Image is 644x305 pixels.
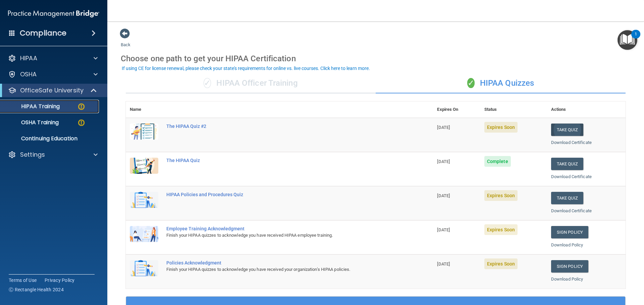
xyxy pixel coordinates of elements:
[4,119,59,126] p: OSHA Training
[437,125,450,130] span: [DATE]
[618,30,637,50] button: Open Resource Center, 1 new notification
[551,174,592,179] a: Download Certificate
[121,49,631,68] div: Choose one path to get your HIPAA Certification
[4,103,60,110] p: HIPAA Training
[635,34,637,43] div: 1
[547,101,626,118] th: Actions
[376,73,626,93] div: HIPAA Quizzes
[551,208,592,213] a: Download Certificate
[8,151,98,159] a: Settings
[121,65,371,72] button: If using CE for license renewal, please check your state's requirements for online vs. live cours...
[8,7,99,20] img: PMB logo
[20,151,45,159] p: Settings
[126,73,376,93] div: HIPAA Officer Training
[551,140,592,145] a: Download Certificate
[166,265,399,274] div: Finish your HIPAA quizzes to acknowledge you have received your organization’s HIPAA policies.
[77,119,86,127] img: warning-circle.0cc9ac19.png
[551,158,583,170] button: Take Quiz
[484,258,518,269] span: Expires Soon
[166,260,399,265] div: Policies Acknowledgment
[437,261,450,266] span: [DATE]
[126,101,162,118] th: Name
[8,54,98,62] a: HIPAA
[77,102,86,111] img: warning-circle.0cc9ac19.png
[20,54,37,62] p: HIPAA
[166,192,399,197] div: HIPAA Policies and Procedures Quiz
[480,101,547,118] th: Status
[484,156,511,167] span: Complete
[9,286,64,293] span: Ⓒ Rectangle Health 2024
[484,122,518,133] span: Expires Soon
[4,135,96,142] p: Continuing Education
[467,78,475,88] span: ✓
[551,260,588,273] a: Sign Policy
[484,190,518,201] span: Expires Soon
[20,28,66,38] h4: Compliance
[20,86,84,94] p: OfficeSafe University
[437,227,450,232] span: [DATE]
[45,277,75,284] a: Privacy Policy
[437,193,450,198] span: [DATE]
[8,86,97,94] a: OfficeSafe University
[433,101,480,118] th: Expires On
[551,226,588,238] a: Sign Policy
[551,277,583,282] a: Download Policy
[551,124,583,136] button: Take Quiz
[122,66,370,71] div: If using CE for license renewal, please check your state's requirements for online vs. live cours...
[8,70,98,78] a: OSHA
[166,158,399,163] div: The HIPAA Quiz
[551,192,583,204] button: Take Quiz
[437,159,450,164] span: [DATE]
[121,34,130,47] a: Back
[166,231,399,239] div: Finish your HIPAA quizzes to acknowledge you have received HIPAA employee training.
[484,224,518,235] span: Expires Soon
[20,70,37,78] p: OSHA
[166,226,399,231] div: Employee Training Acknowledgment
[166,124,399,129] div: The HIPAA Quiz #2
[551,242,583,247] a: Download Policy
[9,277,37,284] a: Terms of Use
[204,78,211,88] span: ✓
